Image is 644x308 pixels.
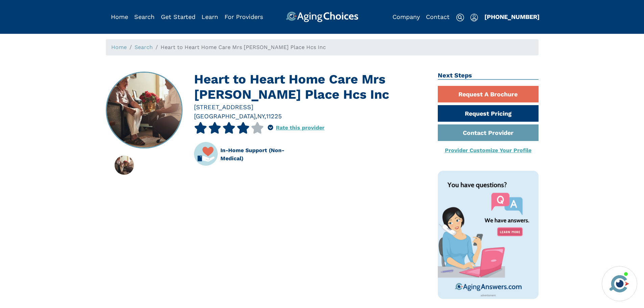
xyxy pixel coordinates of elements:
[484,13,540,20] a: [PHONE_NUMBER]
[438,171,539,299] img: You have questions? We have answers. AgingAnswers.
[470,14,478,22] img: user-icon.svg
[224,13,263,20] a: For Providers
[115,156,134,175] img: Heart to Heart Home Care Mrs Marys Place Hcs Inc
[201,13,218,20] a: Learn
[276,124,325,131] a: Rate this provider
[608,272,631,295] img: avatar
[438,72,539,80] h2: Next Steps
[456,14,464,22] img: search-icon.svg
[161,44,326,50] span: Heart to Heart Home Care Mrs [PERSON_NAME] Place Hcs Inc
[111,13,128,20] a: Home
[470,11,478,22] div: Popover trigger
[111,44,127,50] a: Home
[286,11,358,22] img: AgingChoices
[134,13,154,20] a: Search
[161,13,195,20] a: Get Started
[134,11,154,22] div: Popover trigger
[266,112,282,121] div: 11225
[438,124,539,141] a: Contact Provider
[264,113,266,120] span: ,
[256,113,257,120] span: ,
[194,72,428,102] h1: Heart to Heart Home Care Mrs [PERSON_NAME] Place Hcs Inc
[220,146,306,163] div: In-Home Support (Non-Medical)
[106,39,539,55] nav: breadcrumb
[426,13,450,20] a: Contact
[445,147,531,153] a: Provider Customize Your Profile
[268,122,273,134] div: Popover trigger
[135,44,153,50] a: Search
[438,105,539,122] a: Request Pricing
[257,113,264,120] span: NY
[438,86,539,102] a: Request A Brochure
[106,72,182,148] img: Heart to Heart Home Care Mrs Marys Place Hcs Inc
[392,13,420,20] a: Company
[194,113,256,120] span: [GEOGRAPHIC_DATA]
[194,102,428,112] div: [STREET_ADDRESS]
